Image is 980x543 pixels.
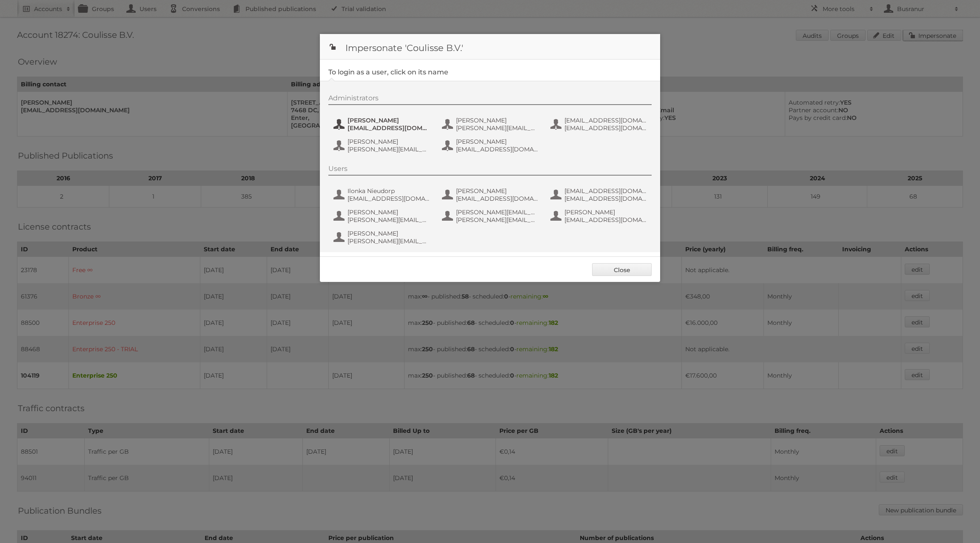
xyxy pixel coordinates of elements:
span: [PERSON_NAME] [456,117,538,124]
span: [EMAIL_ADDRESS][DOMAIN_NAME] [564,117,647,124]
span: [EMAIL_ADDRESS][DOMAIN_NAME] [564,216,647,224]
span: [PERSON_NAME] [348,208,430,216]
h1: Impersonate 'Coulisse B.V.' [320,34,660,60]
div: Administrators [328,94,652,105]
span: [PERSON_NAME] [456,138,538,145]
span: Ilonka Nieudorp [348,187,430,195]
span: [PERSON_NAME] [456,187,538,195]
span: [PERSON_NAME] [348,230,430,237]
span: [PERSON_NAME][EMAIL_ADDRESS][PERSON_NAME][DOMAIN_NAME] [456,208,538,216]
button: [PERSON_NAME] [EMAIL_ADDRESS][DOMAIN_NAME] [333,116,433,133]
span: [PERSON_NAME][EMAIL_ADDRESS][PERSON_NAME][DOMAIN_NAME] [456,124,538,132]
button: Ilonka Nieudorp [EMAIL_ADDRESS][DOMAIN_NAME] [333,186,433,203]
button: [EMAIL_ADDRESS][DOMAIN_NAME] [EMAIL_ADDRESS][DOMAIN_NAME] [550,116,650,133]
span: [EMAIL_ADDRESS][DOMAIN_NAME] [456,195,538,202]
button: [PERSON_NAME] [EMAIL_ADDRESS][DOMAIN_NAME] [550,208,650,225]
div: Users [328,165,652,176]
button: [EMAIL_ADDRESS][DOMAIN_NAME] [EMAIL_ADDRESS][DOMAIN_NAME] [550,186,650,203]
button: [PERSON_NAME] [PERSON_NAME][EMAIL_ADDRESS][PERSON_NAME][DOMAIN_NAME] [333,137,433,154]
span: [PERSON_NAME] [348,138,430,145]
span: [PERSON_NAME][EMAIL_ADDRESS][DOMAIN_NAME] [348,237,430,245]
span: [EMAIL_ADDRESS][DOMAIN_NAME] [456,145,538,153]
button: [PERSON_NAME][EMAIL_ADDRESS][PERSON_NAME][DOMAIN_NAME] [PERSON_NAME][EMAIL_ADDRESS][PERSON_NAME][... [441,208,541,225]
button: [PERSON_NAME] [EMAIL_ADDRESS][DOMAIN_NAME] [441,186,541,203]
span: [PERSON_NAME][EMAIL_ADDRESS][DOMAIN_NAME] [348,216,430,224]
span: [EMAIL_ADDRESS][DOMAIN_NAME] [564,187,647,195]
span: [EMAIL_ADDRESS][DOMAIN_NAME] [348,195,430,202]
span: [EMAIL_ADDRESS][DOMAIN_NAME] [564,195,647,202]
span: [PERSON_NAME] [348,117,430,124]
legend: To login as a user, click on its name [328,68,448,76]
button: [PERSON_NAME] [PERSON_NAME][EMAIL_ADDRESS][DOMAIN_NAME] [333,208,433,225]
span: [EMAIL_ADDRESS][DOMAIN_NAME] [564,124,647,132]
button: [PERSON_NAME] [PERSON_NAME][EMAIL_ADDRESS][PERSON_NAME][DOMAIN_NAME] [441,116,541,133]
button: [PERSON_NAME] [EMAIL_ADDRESS][DOMAIN_NAME] [441,137,541,154]
span: [EMAIL_ADDRESS][DOMAIN_NAME] [348,124,430,132]
span: [PERSON_NAME][EMAIL_ADDRESS][PERSON_NAME][DOMAIN_NAME] [348,145,430,153]
span: [PERSON_NAME] [564,208,647,216]
a: Close [592,263,652,276]
button: [PERSON_NAME] [PERSON_NAME][EMAIL_ADDRESS][DOMAIN_NAME] [333,229,433,246]
span: [PERSON_NAME][EMAIL_ADDRESS][PERSON_NAME][DOMAIN_NAME] [456,216,538,224]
